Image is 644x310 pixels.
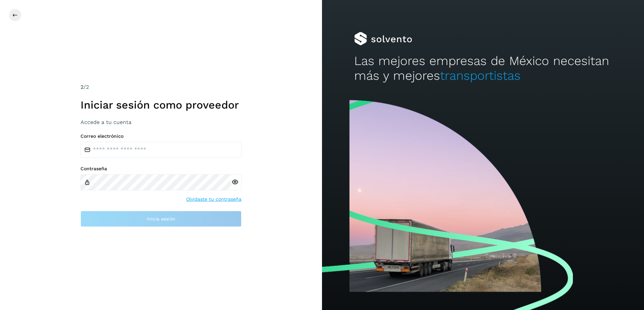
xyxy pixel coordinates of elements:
[354,54,612,83] h2: Las mejores empresas de México necesitan más y mejores
[186,196,241,203] a: Olvidaste tu contraseña
[80,133,241,139] label: Correo electrónico
[80,211,241,227] button: Inicia sesión
[147,216,175,221] span: Inicia sesión
[80,119,241,125] h3: Accede a tu cuenta
[440,68,521,83] span: transportistas
[80,166,241,172] label: Contraseña
[80,99,241,111] h1: Iniciar sesión como proveedor
[80,84,84,90] span: 2
[80,83,241,91] div: /2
